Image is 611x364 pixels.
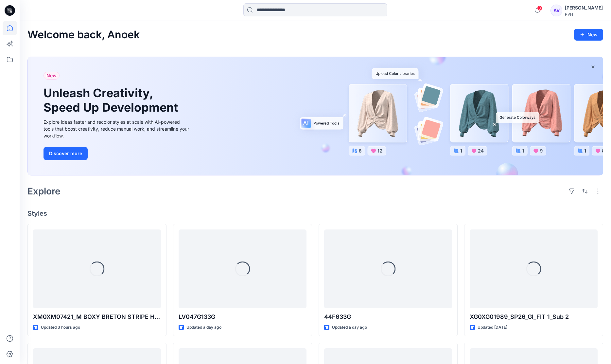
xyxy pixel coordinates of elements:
[44,147,191,160] a: Discover more
[33,312,161,321] p: XM0XM07421_M BOXY BRETON STRIPE HALF ZIP_PROTO_V01
[574,29,603,41] button: New
[44,86,181,114] h1: Unleash Creativity, Speed Up Development
[44,118,191,139] div: Explore ideas faster and recolor styles at scale with AI-powered tools that boost creativity, red...
[565,12,603,17] div: PVH
[324,312,452,321] p: 44F633G
[550,5,562,16] div: AV
[27,29,140,41] h2: Welcome back, Anoek
[478,324,507,331] p: Updated [DATE]
[186,324,221,331] p: Updated a day ago
[537,6,542,11] span: 3
[470,312,598,321] p: XG0XG01989_SP26_GI_FIT 1_Sub 2
[27,209,603,217] h4: Styles
[41,324,80,331] p: Updated 3 hours ago
[179,312,306,321] p: LV047G133G
[565,4,603,12] div: [PERSON_NAME]
[46,72,57,80] span: New
[44,147,88,160] button: Discover more
[27,186,61,196] h2: Explore
[332,324,367,331] p: Updated a day ago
